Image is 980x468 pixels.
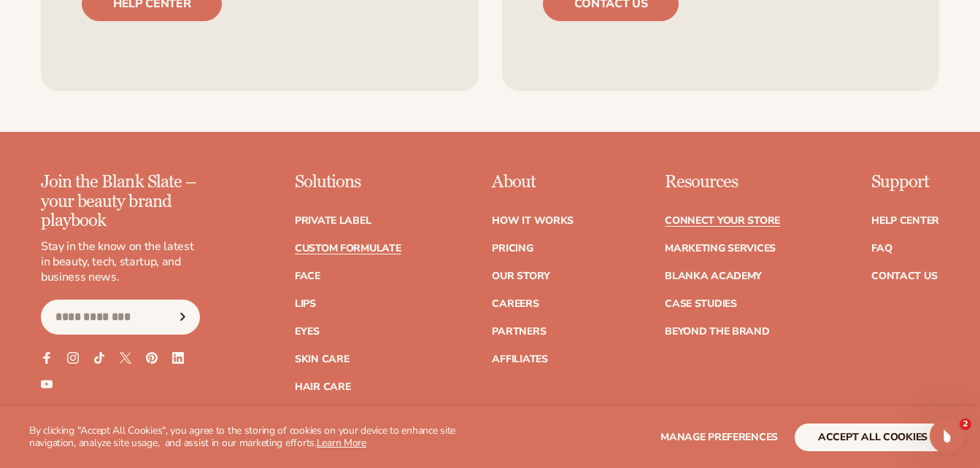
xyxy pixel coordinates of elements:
[492,173,574,192] p: About
[41,239,200,284] p: Stay in the know on the latest in beauty, tech, startup, and business news.
[930,418,965,453] iframe: Intercom live chat
[665,299,737,309] a: Case Studies
[665,327,770,337] a: Beyond the brand
[665,173,780,192] p: Resources
[295,382,350,392] a: Hair Care
[295,354,349,364] a: Skin Care
[492,271,549,281] a: Our Story
[295,271,320,281] a: Face
[660,424,778,451] button: Manage preferences
[167,300,199,335] button: Subscribe
[660,430,778,444] span: Manage preferences
[295,243,401,254] a: Custom formulate
[492,216,574,226] a: How It Works
[317,436,366,450] a: Learn More
[795,424,951,451] button: accept all cookies
[492,354,547,364] a: Affiliates
[295,173,401,192] p: Solutions
[665,243,776,254] a: Marketing services
[492,327,546,337] a: Partners
[492,299,539,309] a: Careers
[665,216,780,226] a: Connect your store
[871,216,939,226] a: Help Center
[871,173,939,192] p: Support
[29,425,482,450] p: By clicking "Accept All Cookies", you agree to the storing of cookies on your device to enhance s...
[871,243,892,254] a: FAQ
[871,271,937,281] a: Contact Us
[295,299,316,309] a: Lips
[295,327,320,337] a: Eyes
[492,243,533,254] a: Pricing
[665,271,762,281] a: Blanka Academy
[960,418,971,430] span: 2
[41,173,200,230] p: Join the Blank Slate – your beauty brand playbook
[295,216,371,226] a: Private label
